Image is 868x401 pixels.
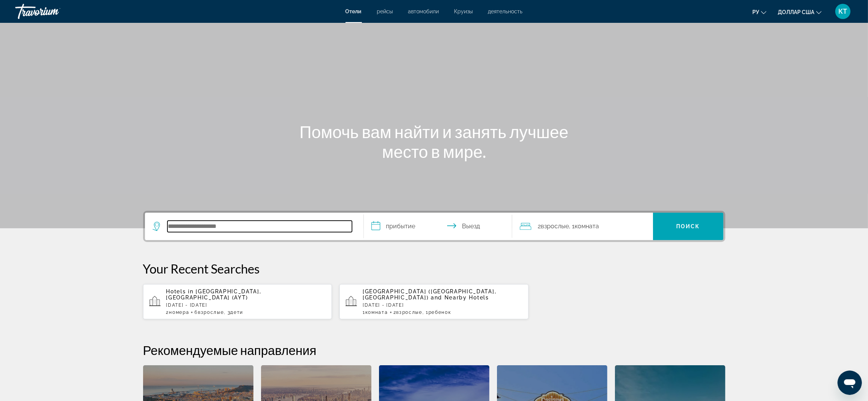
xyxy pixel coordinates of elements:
[538,223,541,230] font: 2
[575,223,599,230] font: Комната
[363,310,388,315] span: 1
[428,310,451,315] span: Ребенок
[143,284,332,320] button: Hotels in [GEOGRAPHIC_DATA], [GEOGRAPHIC_DATA] (AYT)[DATE] - [DATE]2номера6Взрослые, 3Дети
[363,302,522,308] p: [DATE] - [DATE]
[488,8,523,14] a: деятельность
[512,213,653,240] button: Путешественники: 2 взрослых, 0 детей
[145,213,723,240] div: Виджет поиска
[422,310,451,315] span: , 1
[365,310,388,315] span: Комната
[752,6,766,18] button: Изменить язык
[364,213,512,240] button: Выберите дату заезда и выезда
[676,223,700,229] font: Поиск
[653,213,723,240] button: Поиск
[778,9,814,15] font: доллар США
[408,8,439,14] a: автомобили
[454,8,473,14] a: Круизы
[194,310,224,315] span: 6
[778,6,822,18] button: Изменить валюту
[143,342,725,358] h2: Рекомендуемые направления
[838,371,862,395] iframe: Кнопка запуска окна обмена сообщениями
[166,302,326,308] p: [DATE] - [DATE]
[167,221,352,232] input: Поиск отеля
[569,223,575,230] font: , 1
[166,310,190,315] span: 2
[143,261,725,276] p: Your Recent Searches
[166,288,194,294] span: Hotels in
[752,9,759,15] font: ру
[541,223,569,230] font: Взрослые
[393,310,422,315] span: 2
[346,8,362,14] a: Отели
[198,310,224,315] span: Взрослые
[833,3,853,19] button: Меню пользователя
[15,2,91,21] a: Травориум
[339,284,529,320] button: [GEOGRAPHIC_DATA] ([GEOGRAPHIC_DATA], [GEOGRAPHIC_DATA]) and Nearby Hotels[DATE] - [DATE]1Комната...
[169,310,189,315] span: номера
[363,288,496,301] span: [GEOGRAPHIC_DATA] ([GEOGRAPHIC_DATA], [GEOGRAPHIC_DATA])
[396,310,422,315] span: Взрослые
[377,8,393,14] a: рейсы
[166,288,261,301] span: [GEOGRAPHIC_DATA], [GEOGRAPHIC_DATA] (AYT)
[299,122,569,161] font: Помочь вам найти и занять лучшее место в мире.
[431,294,489,301] span: and Nearby Hotels
[230,310,243,315] span: Дети
[839,7,847,15] font: КТ
[224,310,243,315] span: , 3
